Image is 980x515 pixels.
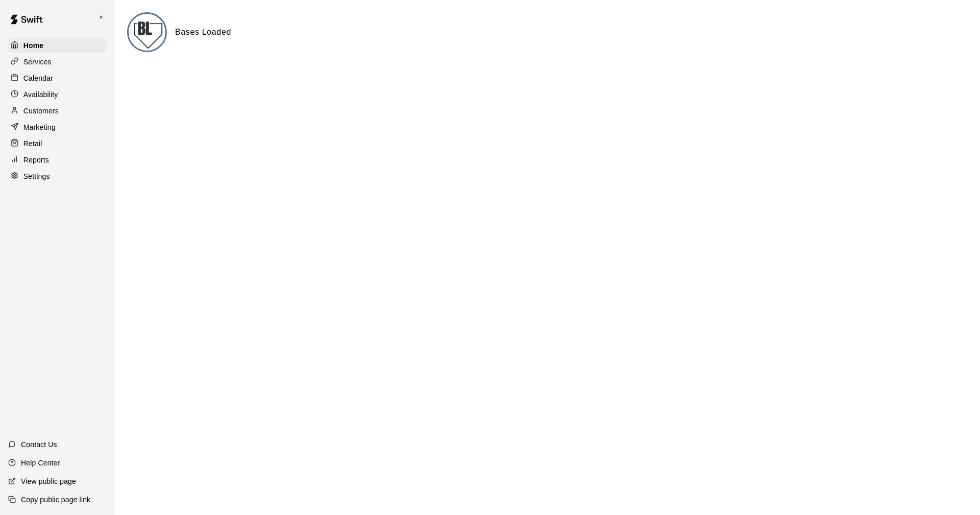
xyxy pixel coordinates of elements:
[23,40,44,51] p: Home
[8,103,107,119] a: Customers
[129,14,167,52] img: Bases Loaded logo
[8,54,107,69] a: Services
[21,439,57,450] p: Contact Us
[8,169,107,184] a: Settings
[23,138,42,149] p: Retail
[23,106,59,116] p: Customers
[21,476,76,486] p: View public page
[21,458,60,468] p: Help Center
[23,73,53,83] p: Calendar
[8,87,107,102] a: Availability
[8,38,107,53] a: Home
[95,12,108,25] img: Keith Brooks
[23,89,58,100] p: Availability
[23,57,52,67] p: Services
[8,71,107,86] a: Calendar
[8,120,107,135] a: Marketing
[8,152,107,168] a: Reports
[23,122,56,132] p: Marketing
[93,8,115,29] div: Keith Brooks
[8,136,107,151] a: Retail
[175,26,231,39] h6: Bases Loaded
[23,171,50,181] p: Settings
[23,155,49,165] p: Reports
[21,495,90,505] p: Copy public page link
